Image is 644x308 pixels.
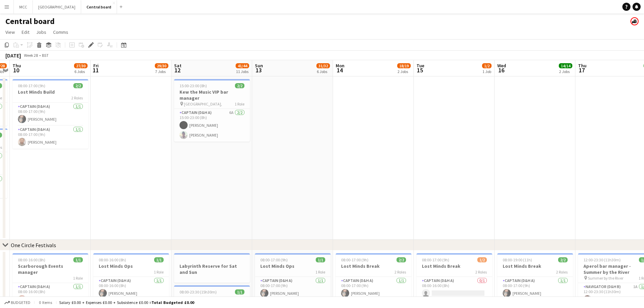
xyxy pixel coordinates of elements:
a: View [3,28,18,37]
span: 08:00-17:00 (9h) [260,257,288,262]
div: 6 Jobs [74,69,87,74]
span: 2/2 [73,83,83,88]
app-card-role: Captain (D&H A)1/108:00-17:00 (9h)[PERSON_NAME] [497,277,573,300]
span: Jobs [36,29,46,35]
span: 2 Roles [71,95,83,100]
h3: Lost Minds Ops [255,263,331,269]
span: 2/2 [558,257,568,262]
span: 2 Roles [475,269,487,275]
app-job-card: Labyrinth Reserve for Sat and Sun [174,253,250,283]
app-job-card: 15:00-23:00 (8h)2/2Kew the Music VIP bar manager [GEOGRAPHIC_DATA],1 RoleCaptain (D&H A)6A2/215:0... [174,79,250,142]
span: 11 [92,66,99,74]
h3: Lost Minds Ops [93,263,169,269]
div: BST [42,53,49,58]
div: 2 Jobs [398,69,410,74]
span: Comms [53,29,68,35]
div: 1 Job [482,69,491,74]
h1: Central board [5,16,55,26]
div: 7 Jobs [155,69,168,74]
span: 13 [254,66,263,74]
div: 2 Jobs [559,69,572,74]
div: 08:00-17:00 (9h)1/1Lost Minds Ops1 RoleCaptain (D&H A)1/108:00-17:00 (9h)[PERSON_NAME] [255,253,331,300]
span: 1/2 [482,63,492,68]
span: Mon [336,63,344,69]
span: 1 Role [154,269,164,275]
span: 2/2 [235,83,244,88]
span: 08:00-16:00 (8h) [18,257,45,262]
h3: Labyrinth Reserve for Sat and Sun [174,263,250,275]
span: 15:00-23:00 (8h) [180,83,207,88]
a: Comms [50,28,71,37]
app-user-avatar: Henrietta Hovanyecz [630,17,639,25]
span: 12:00-23:30 (11h30m) [583,257,621,262]
span: Tue [416,63,424,69]
button: Central board [81,0,117,14]
span: 08:00-23:30 (15h30m) [180,289,217,294]
span: 16 [496,66,506,74]
span: 1/1 [73,257,83,262]
div: 11 Jobs [236,69,249,74]
span: Sat [174,63,182,69]
span: 27/30 [74,63,88,68]
div: 6 Jobs [317,69,330,74]
a: Edit [19,28,32,37]
h3: Kew the Music VIP bar manager [174,89,250,101]
span: 08:00-17:00 (9h) [341,257,368,262]
div: [DATE] [5,52,21,59]
span: 0 items [37,300,53,305]
app-card-role: Captain (D&H A)1/108:00-17:00 (9h)[PERSON_NAME] [336,277,411,300]
span: [GEOGRAPHIC_DATA], [184,101,222,106]
app-card-role: Captain (D&H A)6A2/215:00-23:00 (8h)[PERSON_NAME][PERSON_NAME] [174,109,250,142]
h3: Lost Minds Break [336,263,411,269]
button: MCC [14,0,33,14]
span: 2/2 [397,257,406,262]
span: 08:00-17:00 (9h) [422,257,449,262]
span: 14/14 [559,63,572,68]
span: 18/19 [397,63,411,68]
app-card-role: Captain (D&H A)1/108:00-17:00 (9h)[PERSON_NAME] [13,103,88,126]
app-job-card: 08:00-17:00 (9h)2/2Lost Minds Build2 RolesCaptain (D&H A)1/108:00-17:00 (9h)[PERSON_NAME]Captain ... [13,79,88,149]
app-job-card: 08:00-16:00 (8h)1/1Lost Minds Ops1 RoleCaptain (D&H A)1/108:00-16:00 (8h)[PERSON_NAME] [93,253,169,300]
span: 1 Role [73,276,83,281]
span: 31/32 [316,63,330,68]
h3: Lost Minds Break [497,263,573,269]
span: 41/44 [236,63,249,68]
span: 08:00-16:00 (8h) [99,257,126,262]
span: 29/30 [155,63,168,68]
span: Thu [13,63,21,69]
button: [GEOGRAPHIC_DATA] [33,0,81,14]
span: 1/1 [316,257,325,262]
span: Thu [578,63,587,69]
span: Edit [22,29,29,35]
span: Budgeted [11,300,30,305]
h3: Scarborough Events manager [13,263,88,275]
span: Total Budgeted £0.00 [151,300,194,305]
span: 12 [173,66,182,74]
span: Sun [255,63,263,69]
app-card-role: Captain (D&H A)1/108:00-17:00 (9h)[PERSON_NAME] [13,126,88,149]
a: Jobs [33,28,49,37]
span: Fri [93,63,99,69]
span: View [5,29,15,35]
span: 1 Role [235,101,244,106]
app-job-card: 08:00-16:00 (8h)1/1Scarborough Events manager1 RoleCaptain (D&H A)1/108:00-16:00 (8h)[PERSON_NAME] [13,253,88,306]
span: 1/1 [154,257,164,262]
app-card-role: Captain (D&H A)1/108:00-17:00 (9h)[PERSON_NAME] [255,277,331,300]
span: Week 28 [22,53,39,58]
span: 08:00-19:00 (11h) [503,257,532,262]
span: 17 [577,66,587,74]
span: 08:00-17:00 (9h) [18,83,45,88]
span: 10 [11,66,21,74]
span: 14 [335,66,344,74]
span: 15 [415,66,424,74]
span: 2 Roles [395,269,406,275]
div: Salary £0.00 + Expenses £0.00 + Subsistence £0.00 = [59,300,194,305]
div: One Circle Festivals [11,242,56,248]
span: 2 Roles [556,269,568,275]
span: 1/1 [235,289,244,294]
